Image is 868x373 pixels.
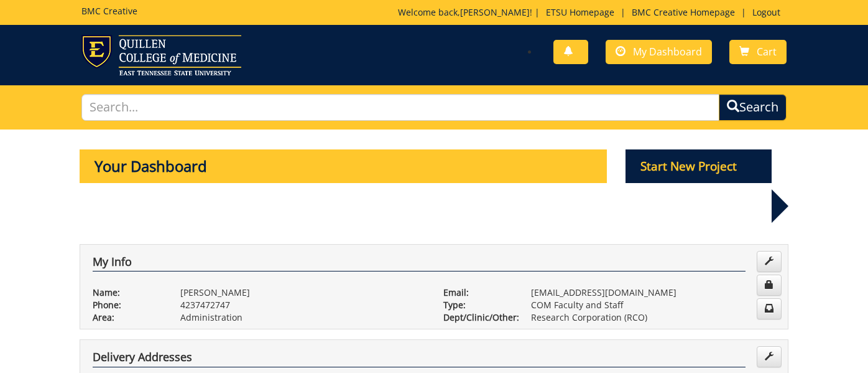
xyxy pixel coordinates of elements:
[93,299,162,311] p: Phone:
[93,311,162,324] p: Area:
[531,311,775,324] p: Research Corporation (RCO)
[80,149,607,183] p: Your Dashboard
[746,6,787,18] a: Logout
[180,299,425,311] p: 4237472747
[180,311,425,324] p: Administration
[757,275,782,296] a: Change Password
[757,251,782,272] a: Edit Info
[93,256,746,272] h4: My Info
[540,6,621,18] a: ETSU Homepage
[443,311,512,324] p: Dept/Clinic/Other:
[633,45,702,59] span: My Dashboard
[460,6,530,18] a: [PERSON_NAME]
[757,346,782,367] a: Edit Addresses
[757,298,782,319] a: Change Communication Preferences
[443,286,512,299] p: Email:
[729,40,787,64] a: Cart
[626,6,741,18] a: BMC Creative Homepage
[626,149,772,183] p: Start New Project
[626,161,772,173] a: Start New Project
[531,299,775,311] p: COM Faculty and Staff
[93,286,162,299] p: Name:
[757,45,777,59] span: Cart
[81,6,137,16] h5: BMC Creative
[398,6,787,19] p: Welcome back, ! | | |
[81,35,241,75] img: ETSU logo
[531,286,775,299] p: [EMAIL_ADDRESS][DOMAIN_NAME]
[93,351,746,367] h4: Delivery Addresses
[443,299,512,311] p: Type:
[719,94,787,121] button: Search
[180,286,425,299] p: [PERSON_NAME]
[606,40,712,64] a: My Dashboard
[81,94,719,121] input: Search...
